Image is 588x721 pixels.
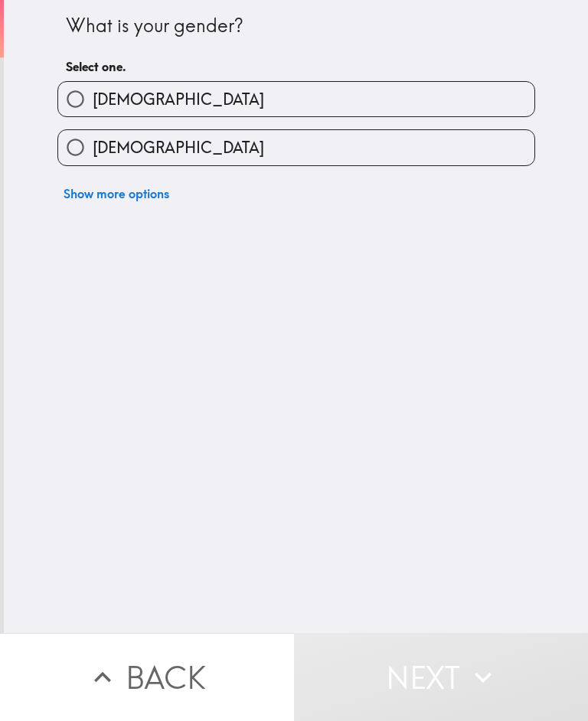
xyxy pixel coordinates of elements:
button: Show more options [57,178,175,209]
h6: Select one. [66,58,527,75]
button: Next [294,633,588,721]
span: [DEMOGRAPHIC_DATA] [93,89,264,110]
button: [DEMOGRAPHIC_DATA] [58,130,534,165]
span: [DEMOGRAPHIC_DATA] [93,137,264,158]
div: What is your gender? [66,13,527,39]
button: [DEMOGRAPHIC_DATA] [58,82,534,116]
